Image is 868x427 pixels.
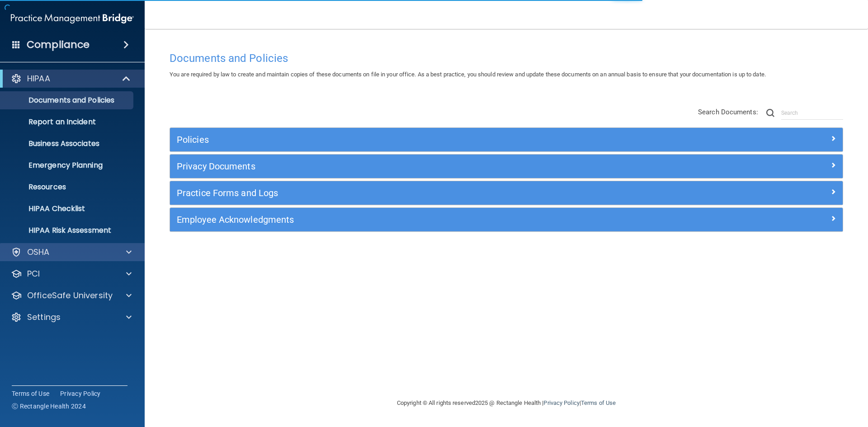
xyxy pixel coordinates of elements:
p: HIPAA Risk Assessment [6,226,129,235]
p: PCI [27,268,40,279]
a: Privacy Policy [60,389,101,398]
a: Privacy Policy [543,399,579,406]
p: Documents and Policies [6,96,129,105]
div: Copyright © All rights reserved 2025 @ Rectangle Health | | [341,389,671,418]
h5: Policies [177,135,668,145]
p: Settings [27,312,61,323]
h4: Documents and Policies [170,52,843,64]
a: Terms of Use [12,389,49,398]
a: Practice Forms and Logs [177,186,836,200]
p: Resources [6,183,129,192]
span: Ⓒ Rectangle Health 2024 [12,402,86,411]
p: Report an Incident [6,117,129,127]
span: Search Documents: [698,108,758,116]
img: PMB logo [11,9,134,28]
p: OSHA [27,247,50,258]
a: Privacy Documents [177,159,836,174]
h5: Privacy Documents [177,161,668,171]
a: Policies [177,132,836,147]
a: Terms of Use [581,399,616,406]
input: Search [781,106,843,120]
h5: Employee Acknowledgments [177,215,668,225]
p: Emergency Planning [6,161,129,170]
a: Employee Acknowledgments [177,212,836,227]
span: You are required by law to create and maintain copies of these documents on file in your office. ... [170,71,766,78]
h4: Compliance [27,38,90,51]
p: HIPAA [27,73,50,84]
a: Settings [11,312,132,323]
h5: Practice Forms and Logs [177,188,668,198]
p: Business Associates [6,139,129,148]
p: OfficeSafe University [27,290,113,301]
p: HIPAA Checklist [6,204,129,213]
a: OSHA [11,247,132,258]
a: OfficeSafe University [11,290,132,301]
a: HIPAA [11,73,131,84]
img: ic-search.3b580494.png [766,109,774,117]
a: PCI [11,268,132,279]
